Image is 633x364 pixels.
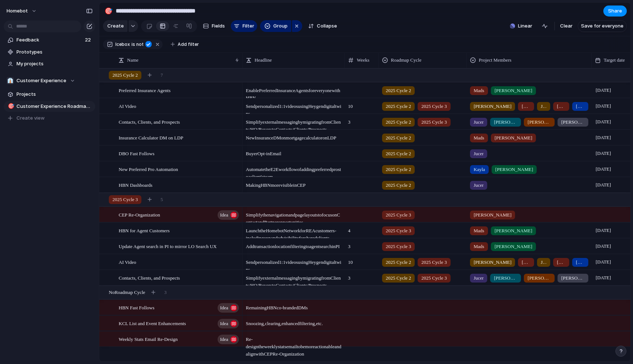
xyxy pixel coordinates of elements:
[541,103,547,110] span: Juanca
[421,274,447,282] span: 2025 Cycle 3
[386,227,411,234] span: 2025 Cycle 3
[594,149,613,158] span: [DATE]
[345,270,378,282] span: 3
[243,83,344,102] span: Enable Preferred Insurance Agents for everyone with HBN
[160,196,163,203] span: 5
[518,22,532,30] span: Linear
[594,273,613,282] span: [DATE]
[135,41,143,48] span: not
[243,270,344,289] span: Simplify external messaging by migrating from Clients/HO/Buyers to Contacts/Clients/Prospects
[386,150,411,157] span: 2025 Cycle 2
[119,102,136,110] span: AI Video
[594,226,613,235] span: [DATE]
[7,7,28,15] span: Homebot
[200,20,228,32] button: Fields
[220,210,228,220] span: Idea
[386,211,411,219] span: 2025 Cycle 3
[119,242,217,250] span: Update Agent search in PI to mirror LO Search UX
[386,134,411,142] span: 2025 Cycle 2
[127,57,138,64] span: Name
[16,91,93,98] span: Projects
[4,58,95,69] a: My projects
[345,239,378,250] span: 3
[522,259,530,266] span: [PERSON_NAME]
[386,103,411,110] span: 2025 Cycle 2
[243,316,344,327] span: Snoozing, clearing, enhanced filtering, etc.
[119,133,183,142] span: Insurance Calculator DM on LDP
[527,119,551,126] span: [PERSON_NAME]
[474,211,511,219] span: [PERSON_NAME]
[479,57,511,64] span: Project Members
[495,87,532,94] span: [PERSON_NAME]
[7,77,14,84] div: 👔
[507,21,535,32] button: Linear
[16,48,93,56] span: Prototypes
[212,22,225,30] span: Fields
[243,255,344,273] span: Send personalized 1:1 videos using Heygen digital twins
[594,181,613,189] span: [DATE]
[7,103,14,110] button: 🎯
[345,223,378,234] span: 4
[103,20,127,32] button: Create
[474,103,511,110] span: [PERSON_NAME]
[220,334,228,345] span: Idea
[243,239,344,250] span: Add transaction location filtering to agent search in PI
[594,117,613,126] span: [DATE]
[16,60,93,68] span: My projects
[4,75,95,86] button: 👔Customer Experience
[16,114,45,122] span: Create view
[243,207,344,226] span: Simplify the navigation and page layouts to focus on Contact and Partner opportunities
[386,259,411,266] span: 2025 Cycle 2
[4,34,95,45] a: Feedback22
[386,274,411,282] span: 2025 Cycle 2
[557,103,566,110] span: [PERSON_NAME]
[178,41,199,48] span: Add filter
[541,259,547,266] span: Juanca
[576,103,585,110] span: [PERSON_NAME]
[527,274,551,282] span: [PERSON_NAME]
[243,223,344,242] span: Launch the Homebot Network for REA customers-including expanded visibility for shared clients
[4,89,95,100] a: Projects
[560,22,573,30] span: Clear
[132,41,135,48] span: is
[561,119,585,126] span: [PERSON_NAME]
[345,255,378,266] span: 10
[218,335,239,344] button: Idea
[85,36,92,44] span: 22
[243,146,344,157] span: Buyer Opt-in Email
[557,259,566,266] span: [PERSON_NAME]
[474,119,484,126] span: Jucer
[119,273,180,282] span: Contacts, Clients, and Prospects
[119,86,171,94] span: Preferred Insurance Agents
[103,5,114,17] button: 🎯
[594,258,613,266] span: [DATE]
[119,319,186,327] span: KCL List and Event Enhancements
[109,289,145,296] span: No Roadmap Cycle
[112,72,138,79] span: 2025 Cycle 2
[273,22,288,30] span: Group
[16,36,83,44] span: Feedback
[421,119,447,126] span: 2025 Cycle 3
[474,87,484,94] span: Mads
[603,6,627,17] button: Share
[119,335,178,343] span: Weekly Stats Email Re-Design
[391,57,421,64] span: Roadmap Cycle
[119,165,178,173] span: New Preferred Pro Automation
[218,319,239,328] button: Idea
[386,166,411,173] span: 2025 Cycle 2
[604,57,625,64] span: Target date
[231,20,257,32] button: Filter
[357,57,369,64] span: Weeks
[218,303,239,313] button: Idea
[3,5,41,17] button: Homebot
[119,210,160,219] span: CEP Re-Organization
[421,103,447,110] span: 2025 Cycle 3
[255,57,272,64] span: Headline
[421,259,447,266] span: 2025 Cycle 3
[104,6,112,16] div: 🎯
[4,101,95,112] a: 🎯Customer Experience Roadmap Planning
[594,242,613,251] span: [DATE]
[495,134,532,142] span: [PERSON_NAME]
[494,274,517,282] span: [PERSON_NAME]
